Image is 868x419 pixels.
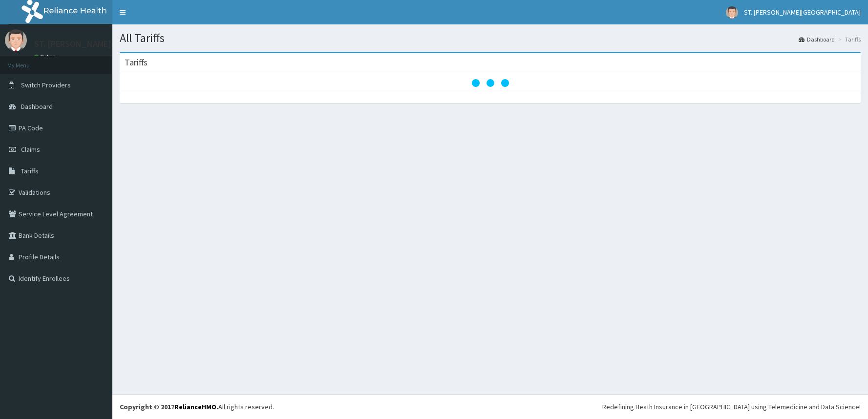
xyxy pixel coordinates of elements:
[112,394,868,419] footer: All rights reserved.
[5,29,27,51] img: User Image
[120,402,218,411] strong: Copyright © 2017 .
[21,145,40,154] span: Claims
[471,63,510,103] svg: audio-loading
[602,402,861,412] div: Redefining Heath Insurance in [GEOGRAPHIC_DATA] using Telemedicine and Data Science!
[34,40,192,48] p: ST. [PERSON_NAME][GEOGRAPHIC_DATA]
[836,35,861,43] li: Tariffs
[21,167,39,175] span: Tariffs
[21,102,53,111] span: Dashboard
[120,32,861,44] h1: All Tariffs
[174,402,216,411] a: RelianceHMO
[21,81,71,89] span: Switch Providers
[726,6,738,19] img: User Image
[799,35,835,43] a: Dashboard
[125,58,148,67] h3: Tariffs
[744,8,861,17] span: ST. [PERSON_NAME][GEOGRAPHIC_DATA]
[34,53,58,60] a: Online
